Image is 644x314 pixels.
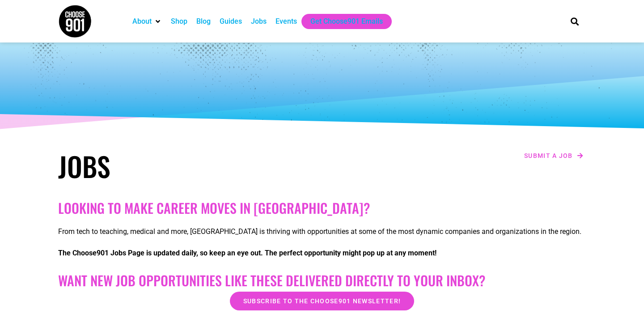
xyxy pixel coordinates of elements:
[243,298,401,304] span: Subscribe to the Choose901 newsletter!
[521,150,586,161] a: Submit a job
[196,16,211,27] a: Blog
[171,16,187,27] a: Shop
[220,16,242,27] a: Guides
[251,16,267,27] a: Jobs
[58,249,436,257] strong: The Choose901 Jobs Page is updated daily, so keep an eye out. The perfect opportunity might pop u...
[230,292,414,310] a: Subscribe to the Choose901 newsletter!
[310,16,383,27] a: Get Choose901 Emails
[58,150,318,182] h1: Jobs
[132,16,152,27] a: About
[128,14,166,29] div: About
[275,16,297,27] a: Events
[128,14,555,29] nav: Main nav
[58,200,586,216] h2: Looking to make career moves in [GEOGRAPHIC_DATA]?
[524,153,573,159] span: Submit a job
[58,226,586,237] p: From tech to teaching, medical and more, [GEOGRAPHIC_DATA] is thriving with opportunities at some...
[58,272,586,289] h2: Want New Job Opportunities like these Delivered Directly to your Inbox?
[568,14,582,29] div: Search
